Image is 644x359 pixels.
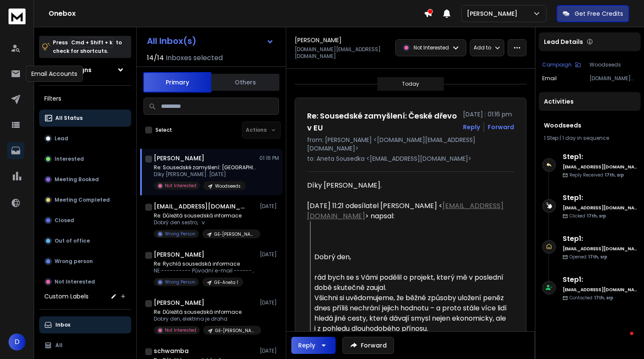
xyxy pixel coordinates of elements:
[563,287,637,293] h6: [EMAIL_ADDRESS][DOMAIN_NAME]
[143,72,211,93] button: Primary
[39,337,131,354] button: All
[563,234,637,244] h6: Step 1 :
[154,154,204,162] h1: [PERSON_NAME]
[488,123,514,131] div: Forward
[26,66,83,82] div: Email Accounts
[544,121,635,130] h1: Woodseeds
[569,172,624,178] p: Reply Received
[154,309,256,316] p: Re: Důležitá sousedská informace
[569,295,613,301] p: Contacted
[402,81,419,87] p: Today
[589,75,637,82] p: [DOMAIN_NAME][EMAIL_ADDRESS][DOMAIN_NAME]
[215,327,256,334] p: GE-[PERSON_NAME] 1
[39,61,131,78] button: All Campaigns
[314,272,507,293] div: rád bych se s Vámi podělil o projekt, který mě v poslední době skutečně zaujal.
[467,9,521,18] p: [PERSON_NAME]
[55,197,110,203] p: Meeting Completed
[53,38,122,55] p: Press to check for shortcuts.
[307,180,507,191] div: Díky [PERSON_NAME].
[563,193,637,203] h6: Step 1 :
[474,44,491,51] p: Add to
[147,37,196,45] h1: All Inbox(s)
[44,292,89,301] h3: Custom Labels
[154,298,204,307] h1: [PERSON_NAME]
[55,176,99,183] p: Meeting Booked
[55,115,83,122] p: All Status
[463,123,480,131] button: Reply
[594,295,613,301] span: 17th, srp
[587,213,606,219] span: 17th, srp
[55,237,90,244] p: Out of office
[295,36,342,44] h1: [PERSON_NAME]
[295,46,390,60] p: [DOMAIN_NAME][EMAIL_ADDRESS][DOMAIN_NAME]
[55,217,74,224] p: Closed
[260,203,279,210] p: [DATE]
[613,330,633,350] iframe: Intercom live chat
[55,342,63,349] p: All
[259,155,279,162] p: 01:16 PM
[291,337,336,354] button: Reply
[39,191,131,208] button: Meeting Completed
[165,182,196,189] p: Not Interested
[165,327,196,333] p: Not Interested
[307,110,458,134] h1: Re: Sousedské zamyšlení: České dřevo v EU
[544,38,583,46] p: Lead Details
[542,61,581,68] button: Campaign
[298,341,315,350] div: Reply
[307,154,514,163] p: to: Aneta Sousedka <[EMAIL_ADDRESS][DOMAIN_NAME]>
[563,275,637,285] h6: Step 1 :
[55,135,68,142] p: Lead
[154,250,204,259] h1: [PERSON_NAME]
[307,201,503,221] a: [EMAIL_ADDRESS][DOMAIN_NAME]
[314,252,507,262] div: Dobrý den,
[39,93,131,104] h3: Filters
[260,347,279,354] p: [DATE]
[539,92,641,111] div: Activities
[214,231,255,237] p: GE-[PERSON_NAME] 1
[544,135,635,142] div: |
[563,246,637,252] h6: [EMAIL_ADDRESS][DOMAIN_NAME]
[39,130,131,147] button: Lead
[70,38,114,47] span: Cmd + Shift + k
[154,316,256,322] p: Dobry den, elektrina je draha
[166,53,223,63] h3: Inboxes selected
[154,164,256,171] p: Re: Sousedské zamyšlení: [GEOGRAPHIC_DATA]
[557,5,629,22] button: Get Free Credits
[155,127,172,133] label: Select
[307,201,507,221] div: [DATE] 11:21 odesílatel [PERSON_NAME] < > napsal:
[154,267,256,274] p: NE ---------- Původní e-mail ----------
[542,75,557,82] p: Email
[215,183,241,189] p: Woodseeds
[154,212,256,219] p: Re: Důležitá sousedská informace
[307,136,514,153] p: from: [PERSON_NAME] <[DOMAIN_NAME][EMAIL_ADDRESS][DOMAIN_NAME]>
[39,273,131,290] button: Not Interested
[55,321,70,328] p: Inbox
[39,232,131,249] button: Out of office
[260,251,279,258] p: [DATE]
[39,316,131,333] button: Inbox
[589,61,637,68] p: Woodseeds
[342,337,394,354] button: Forward
[414,44,449,51] p: Not Interested
[562,134,609,142] span: 1 day in sequence
[154,202,247,211] h1: [EMAIL_ADDRESS][DOMAIN_NAME]
[154,347,189,355] h1: schwamba
[49,9,424,19] h1: Onebox
[39,171,131,188] button: Meeting Booked
[605,172,624,178] span: 17th, srp
[39,253,131,270] button: Wrong person
[154,171,256,178] p: Díky [PERSON_NAME]. [DATE]
[140,32,281,49] button: All Inbox(s)
[569,213,606,219] p: Clicked
[563,152,637,162] h6: Step 1 :
[542,61,572,68] p: Campaign
[575,9,623,18] p: Get Free Credits
[147,53,164,63] span: 14 / 14
[563,164,637,170] h6: [EMAIL_ADDRESS][DOMAIN_NAME]
[9,333,26,350] button: D
[260,299,279,306] p: [DATE]
[39,110,131,127] button: All Status
[563,205,637,211] h6: [EMAIL_ADDRESS][DOMAIN_NAME]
